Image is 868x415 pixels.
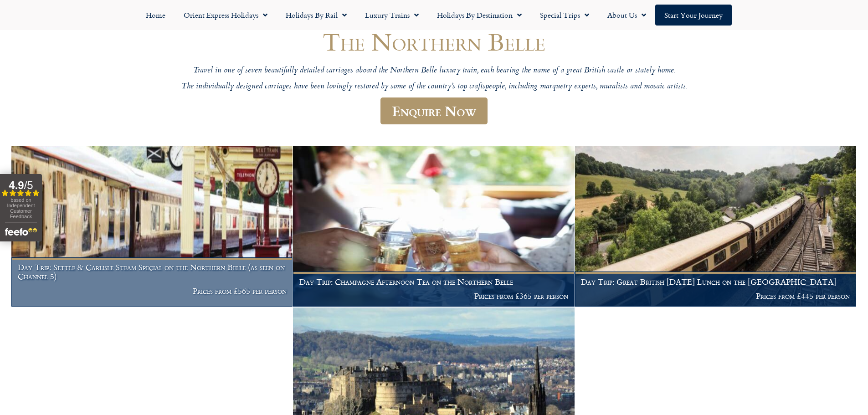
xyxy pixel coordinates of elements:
[11,146,293,307] a: Day Trip: Settle & Carlisle Steam Special on the Northern Belle (as seen on Channel 5) Prices fro...
[380,97,488,124] a: Enquire Now
[5,5,863,26] nav: Menu
[428,5,531,26] a: Holidays by Destination
[293,146,575,307] a: Day Trip: Champagne Afternoon Tea on the Northern Belle Prices from £365 per person
[575,146,857,307] a: Day Trip: Great British [DATE] Lunch on the [GEOGRAPHIC_DATA] Prices from £445 per person
[531,5,598,26] a: Special Trips
[299,292,568,301] p: Prices from £365 per person
[161,28,708,55] h1: The Northern Belle
[356,5,428,26] a: Luxury Trains
[18,287,287,296] p: Prices from £565 per person
[299,277,568,287] h1: Day Trip: Champagne Afternoon Tea on the Northern Belle
[277,5,356,26] a: Holidays by Rail
[18,263,287,281] h1: Day Trip: Settle & Carlisle Steam Special on the Northern Belle (as seen on Channel 5)
[581,292,850,301] p: Prices from £445 per person
[137,5,175,26] a: Home
[175,5,277,26] a: Orient Express Holidays
[161,66,708,76] p: Travel in one of seven beautifully detailed carriages aboard the Northern Belle luxury train, eac...
[598,5,655,26] a: About Us
[581,277,850,287] h1: Day Trip: Great British [DATE] Lunch on the [GEOGRAPHIC_DATA]
[655,5,732,26] a: Start your Journey
[161,82,708,92] p: The individually designed carriages have been lovingly restored by some of the country’s top craf...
